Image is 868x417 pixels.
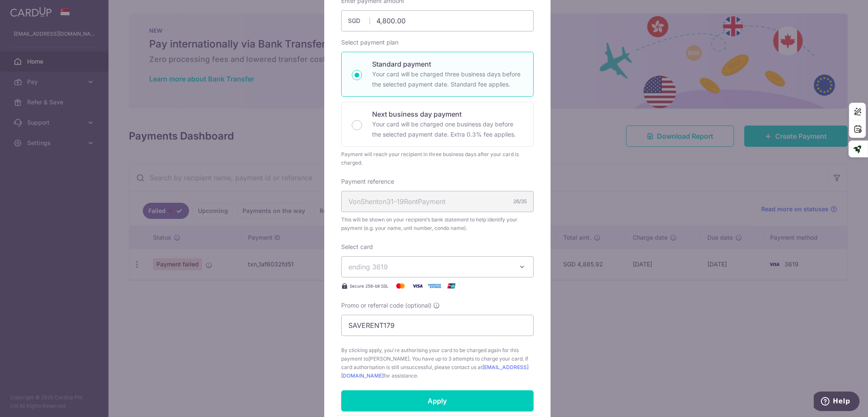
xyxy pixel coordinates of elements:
p: Standard payment [372,59,523,69]
div: Payment will reach your recipient in three business days after your card is charged. [341,150,534,167]
p: Your card will be charged three business days before the selected payment date. Standard fee appl... [372,69,523,90]
img: American Express [426,281,443,291]
p: Your card will be charged one business day before the selected payment date. Extra 0.3% fee applies. [372,119,523,140]
input: Apply [341,390,534,411]
span: This will be shown on your recipient’s bank statement to help identify your payment (e.g. your na... [341,215,534,232]
label: Select card [341,243,373,251]
button: ending 3619 [341,256,534,277]
span: ending 3619 [348,263,388,271]
span: By clicking apply, you're authorising your card to be charged again for this payment to . You hav... [341,346,534,380]
img: Visa [409,281,426,291]
span: Promo or referral code (optional) [341,301,431,310]
span: SGD [348,17,370,25]
input: 0.00 [341,10,534,31]
span: Secure 256-bit SSL [350,283,389,289]
img: Mastercard [392,281,409,291]
label: Select payment plan [341,38,398,47]
img: UnionPay [443,281,460,291]
label: Payment reference [341,177,394,186]
iframe: Opens a widget where you can find more information [814,392,860,413]
div: 26/35 [513,197,527,206]
span: [PERSON_NAME] [368,355,409,362]
p: Next business day payment [372,109,523,119]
